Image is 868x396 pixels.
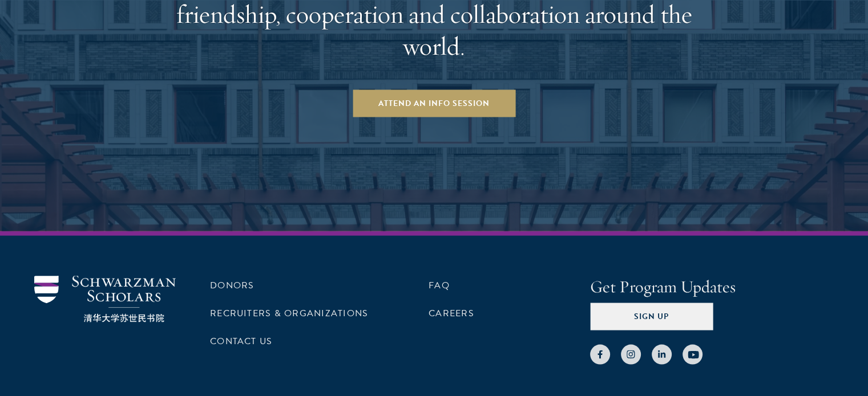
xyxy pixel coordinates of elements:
[429,278,450,292] a: FAQ
[590,303,713,330] button: Sign Up
[210,306,368,320] a: Recruiters & Organizations
[353,89,515,117] a: Attend an Info Session
[429,306,474,320] a: Careers
[590,275,834,298] h4: Get Program Updates
[210,278,254,292] a: Donors
[210,334,272,348] a: Contact Us
[34,275,176,322] img: Schwarzman Scholars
